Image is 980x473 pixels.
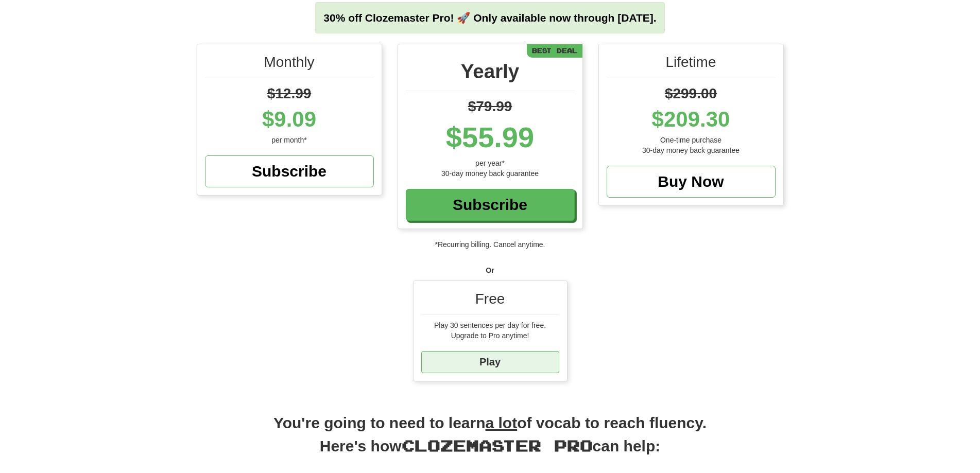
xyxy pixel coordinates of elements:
[205,104,374,135] div: $9.09
[607,104,776,135] div: $209.30
[406,168,575,179] div: 30-day money back guarantee
[421,330,559,341] div: Upgrade to Pro anytime!
[486,414,518,431] u: a lot
[205,135,374,145] div: per month*
[197,412,784,468] h2: You're going to need to learn of vocab to reach fluency. Here's how can help:
[421,320,559,330] div: Play 30 sentences per day for free.
[421,289,559,315] div: Free
[607,135,776,145] div: One-time purchase
[267,85,312,101] span: $12.99
[607,52,776,78] div: Lifetime
[205,155,374,187] a: Subscribe
[665,85,717,101] span: $299.00
[607,166,776,198] a: Buy Now
[402,436,593,454] span: Clozemaster Pro
[406,158,575,168] div: per year*
[406,189,575,221] a: Subscribe
[205,52,374,78] div: Monthly
[486,266,494,274] strong: Or
[406,117,575,158] div: $55.99
[527,44,582,57] div: Best Deal
[323,12,656,24] strong: 30% off Clozemaster Pro! 🚀 Only available now through [DATE].
[406,57,575,91] div: Yearly
[607,145,776,155] div: 30-day money back guarantee
[421,351,559,373] a: Play
[468,98,512,114] span: $79.99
